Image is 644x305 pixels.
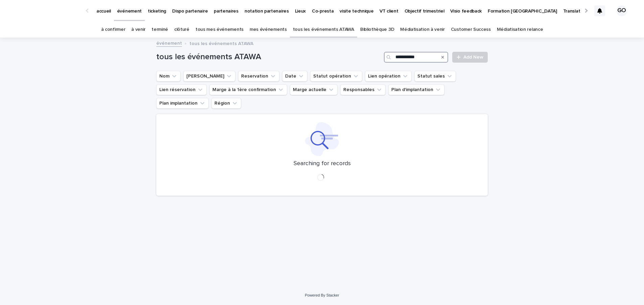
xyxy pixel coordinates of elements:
a: Médiatisation à venir [400,22,445,38]
button: Date [282,71,307,82]
button: Région [211,98,241,109]
a: tous mes événements [195,22,244,38]
button: Marge à la 1ère confirmation [209,84,287,95]
img: Ls34BcGeRexTGTNfXpUC [14,4,79,18]
div: GO [616,5,627,16]
button: Statut opération [310,71,362,82]
a: Médiatisation relance [497,22,543,38]
a: à venir [131,22,145,38]
button: Nom [156,71,181,82]
a: Powered By Stacker [305,293,339,297]
input: Search [384,52,448,63]
button: Lien opération [365,71,412,82]
a: mes événements [250,22,287,38]
a: Add New [452,52,488,63]
h1: tous les événements ATAWA [156,52,381,62]
span: Add New [463,55,483,60]
a: terminé [152,22,168,38]
button: Lien réservation [156,84,207,95]
a: à confirmer [101,22,125,38]
button: Marge actuelle [290,84,338,95]
button: Plan implantation [156,98,209,109]
p: tous les événements ATAWA [189,39,253,47]
a: événement [156,39,182,47]
button: Statut sales [414,71,456,82]
a: Bibliothèque 3D [360,22,394,38]
p: Searching for records [294,160,351,168]
a: tous les événements ATAWA [293,22,354,38]
a: Customer Success [451,22,491,38]
a: clôturé [174,22,189,38]
button: Responsables [340,84,386,95]
button: Plan d'implantation [388,84,444,95]
button: Reservation [238,71,279,82]
button: Lien Stacker [183,71,235,82]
